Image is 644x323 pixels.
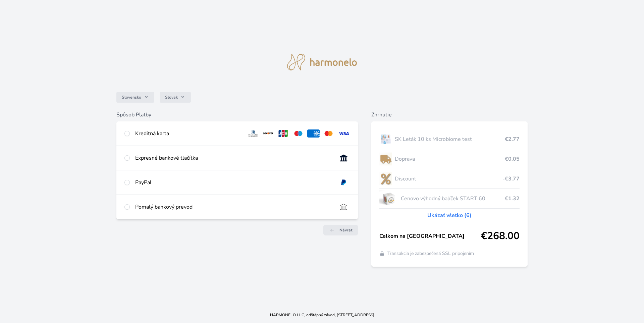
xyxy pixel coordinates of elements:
button: Slovensko [116,92,154,103]
span: Discount [395,175,503,183]
div: Expresné bankové tlačítka [135,154,332,162]
div: Pomalý bankový prevod [135,203,332,211]
span: Slovak [165,95,178,100]
a: Ukázať všetko (6) [427,211,472,219]
img: LETAK_MICROBIOME_TEST-lo.png [379,131,392,148]
span: SK Leták 10 ks Microbiome test [395,135,505,143]
img: logo.svg [287,54,357,70]
span: Slovensko [122,95,141,100]
img: mc.svg [322,129,335,138]
h6: Zhrnutie [371,111,528,119]
img: maestro.svg [292,129,305,138]
img: bankTransfer_IBAN.svg [337,203,350,211]
span: €0.05 [505,155,520,163]
h6: Spôsob Platby [116,111,358,119]
img: start.jpg [379,190,398,207]
img: discount-lo.png [379,170,392,187]
div: PayPal [135,178,332,186]
img: delivery-lo.png [379,151,392,167]
img: paypal.svg [337,178,350,186]
img: onlineBanking_SK.svg [337,154,350,162]
span: €1.32 [505,195,520,203]
a: Návrat [323,225,358,235]
img: visa.svg [337,129,350,138]
span: -€3.77 [502,175,520,183]
span: Návrat [339,227,353,233]
span: Cenovo výhodný balíček START 60 [401,195,505,203]
span: Transakcia je zabezpečená SSL pripojením [387,250,474,257]
span: €268.00 [481,230,520,242]
div: Kreditná karta [135,129,242,138]
button: Slovak [160,92,191,103]
img: discover.svg [262,129,274,138]
span: Celkom na [GEOGRAPHIC_DATA] [379,232,481,240]
img: amex.svg [307,129,320,138]
span: €2.77 [505,135,520,143]
img: diners.svg [247,129,259,138]
span: Doprava [395,155,505,163]
img: jcb.svg [277,129,289,138]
